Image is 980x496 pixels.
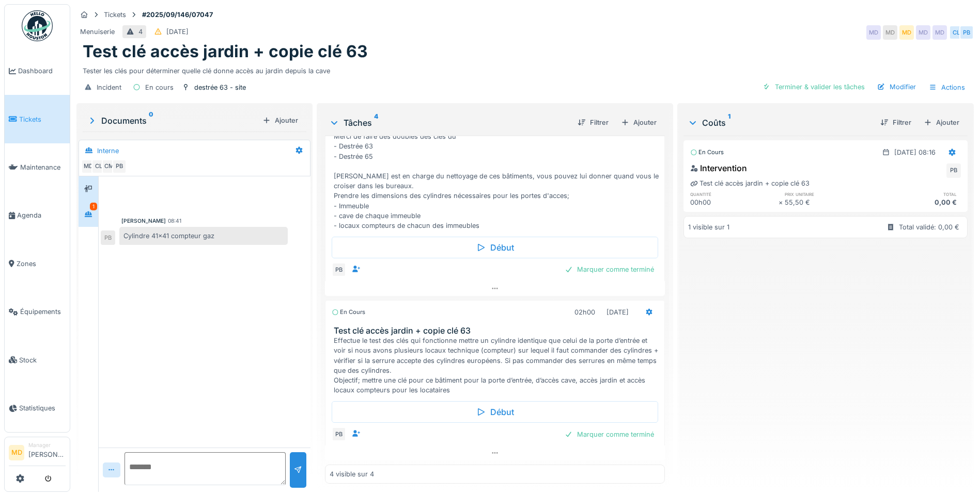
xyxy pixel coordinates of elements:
[374,117,378,129] sup: 4
[873,197,961,207] div: 0,00 €
[785,197,873,207] div: 55,50 €
[332,427,346,441] div: PB
[932,25,947,40] div: MD
[949,25,963,40] div: CL
[20,162,66,172] span: Maintenance
[258,113,302,127] div: Ajouter
[688,222,729,232] div: 1 visible sur 1
[690,178,810,188] div: Test clé accès jardin + copie clé 63
[617,115,661,129] div: Ajouter
[779,197,785,207] div: ×
[690,197,778,207] div: 00h00
[561,427,658,441] div: Marquer comme terminé
[90,203,97,210] div: 1
[102,159,116,174] div: CM
[606,307,629,317] div: [DATE]
[329,117,569,129] div: Tâches
[334,336,660,395] div: Effectue le test des clés qui fonctionne mettre un cylindre identique que celui de la porte d’ent...
[87,114,258,127] div: Documents
[97,82,121,92] div: Incident
[83,42,368,61] h1: Test clé accès jardin + copie clé 63
[332,308,365,317] div: En cours
[332,237,658,258] div: Début
[20,307,66,317] span: Équipements
[149,114,153,127] sup: 0
[19,355,66,365] span: Stock
[168,217,181,225] div: 08:41
[916,25,930,40] div: MD
[332,262,346,277] div: PB
[28,441,66,449] div: Manager
[873,80,920,94] div: Modifier
[561,262,658,276] div: Marquer comme terminé
[5,336,70,384] a: Stock
[17,259,66,269] span: Zones
[728,117,730,129] sup: 1
[332,401,658,423] div: Début
[112,159,127,174] div: PB
[28,441,66,464] li: [PERSON_NAME]
[574,307,595,317] div: 02h00
[22,10,53,41] img: Badge_color-CXgf-gQk.svg
[97,146,119,156] div: Interne
[899,222,959,232] div: Total validé: 0,00 €
[5,384,70,432] a: Statistiques
[19,403,66,413] span: Statistiques
[334,326,660,336] h3: Test clé accès jardin + copie clé 63
[690,162,747,174] div: Intervention
[101,230,115,245] div: PB
[17,210,66,220] span: Agenda
[83,62,968,76] div: Tester les clés pour déterminer quelle clé donne accès au jardin depuis la cave
[138,10,217,20] strong: #2025/09/146/07047
[334,112,660,230] div: Suivant mail de [PERSON_NAME] du ticket 2025/08/146/06547 Merci de faire des doubles des clés du ...
[5,95,70,143] a: Tickets
[80,27,115,37] div: Menuiserie
[166,27,189,37] div: [DATE]
[81,159,96,174] div: MD
[690,148,724,157] div: En cours
[91,159,106,174] div: CL
[5,288,70,336] a: Équipements
[924,80,970,95] div: Actions
[121,217,166,225] div: [PERSON_NAME]
[9,445,24,460] li: MD
[330,469,374,479] div: 4 visible sur 4
[894,147,936,157] div: [DATE] 08:16
[785,191,873,197] h6: prix unitaire
[690,191,778,197] h6: quantité
[194,82,246,92] div: destrée 63 - site
[9,441,66,466] a: MD Manager[PERSON_NAME]
[5,240,70,288] a: Zones
[5,143,70,191] a: Maintenance
[899,25,914,40] div: MD
[920,115,963,129] div: Ajouter
[573,115,613,129] div: Filtrer
[104,10,126,20] div: Tickets
[18,66,66,76] span: Dashboard
[883,25,897,40] div: MD
[119,227,288,245] div: Cylindre 41x41 compteur gaz
[946,163,961,178] div: PB
[866,25,881,40] div: MD
[876,115,915,129] div: Filtrer
[758,80,869,94] div: Terminer & valider les tâches
[145,82,174,92] div: En cours
[19,114,66,124] span: Tickets
[688,117,872,129] div: Coûts
[5,191,70,239] a: Agenda
[959,25,974,40] div: PB
[873,191,961,197] h6: total
[138,27,143,37] div: 4
[5,47,70,95] a: Dashboard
